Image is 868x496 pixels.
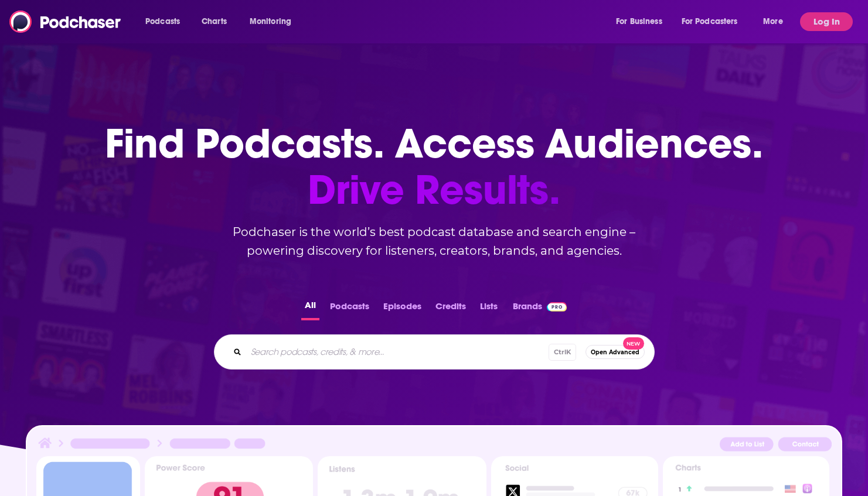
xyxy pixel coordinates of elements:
[616,13,662,30] span: For Business
[623,337,644,350] span: New
[301,297,319,320] button: All
[586,345,645,359] button: Open AdvancedNew
[674,12,755,31] button: open menu
[214,334,655,370] div: Search podcasts, credits, & more...
[513,297,567,320] a: BrandsPodchaser Pro
[755,12,798,31] button: open menu
[200,223,669,260] h2: Podchaser is the world’s best podcast database and search engine – powering discovery for listene...
[476,297,501,320] button: Lists
[9,11,122,33] img: Podchaser - Follow, Share and Rate Podcasts
[547,302,567,312] img: Podchaser Pro
[326,297,373,320] button: Podcasts
[250,13,291,30] span: Monitoring
[380,297,425,320] button: Episodes
[137,12,195,31] button: open menu
[608,12,677,31] button: open menu
[194,12,234,31] a: Charts
[763,13,783,30] span: More
[800,12,853,31] button: Log In
[246,343,549,361] input: Search podcasts, credits, & more...
[549,344,576,361] span: Ctrl K
[432,297,469,320] button: Credits
[591,349,639,355] span: Open Advanced
[202,13,227,30] span: Charts
[145,13,180,30] span: Podcasts
[241,12,307,31] button: open menu
[682,13,738,30] span: For Podcasters
[105,167,763,213] span: Drive Results.
[105,121,763,213] h1: Find Podcasts. Access Audiences.
[36,436,831,456] img: Podcast Insights Header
